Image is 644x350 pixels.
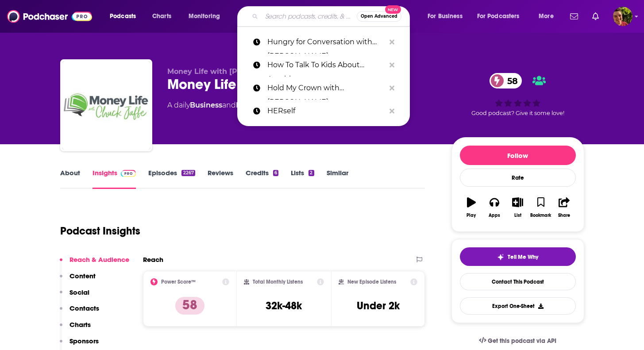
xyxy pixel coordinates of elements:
div: Share [558,213,570,218]
a: Charts [147,9,177,23]
a: 58 [490,73,522,88]
span: Open Advanced [361,14,397,19]
a: Hungry for Conversation with [PERSON_NAME] [237,31,410,54]
button: tell me why sparkleTell Me Why [460,247,576,266]
a: Similar [327,169,348,189]
a: Investing [236,101,270,109]
span: Monitoring [189,10,220,23]
h2: Reach [143,255,163,264]
span: Get this podcast via API [488,337,556,345]
h2: Power Score™ [161,279,196,285]
p: Reach & Audience [69,255,129,264]
span: Charts [152,10,171,23]
p: HERself [267,100,385,123]
div: 2 [309,170,314,176]
h3: Under 2k [357,299,400,312]
div: 2267 [181,170,195,176]
span: 58 [498,73,522,88]
span: Good podcast? Give it some love! [471,110,564,116]
span: New [385,5,401,14]
a: Episodes2267 [148,169,195,189]
a: Credits6 [246,169,278,189]
div: Bookmark [530,213,551,218]
h3: 32k-48k [266,299,302,312]
button: Show profile menu [613,7,632,26]
img: tell me why sparkle [497,254,504,261]
span: For Podcasters [477,10,520,23]
button: Play [460,192,483,223]
button: Export One-Sheet [460,297,576,315]
p: Hungry for Conversation with Natalie Puche [267,31,385,54]
button: Bookmark [529,192,552,223]
a: How To Talk To Kids About Anything [237,54,410,77]
button: Follow [460,146,576,165]
button: Reach & Audience [60,255,129,272]
p: Sponsors [69,337,99,345]
a: Show notifications dropdown [589,9,602,24]
h2: Total Monthly Listens [253,279,303,285]
a: InsightsPodchaser Pro [93,169,136,189]
button: open menu [532,9,565,23]
div: Play [467,213,476,218]
p: Content [69,272,96,280]
a: Business [190,101,222,109]
h1: Podcast Insights [60,224,140,238]
div: Rate [460,169,576,187]
a: Hold My Crown with [PERSON_NAME] [237,77,410,100]
button: Contacts [60,304,99,320]
img: Podchaser - Follow, Share and Rate Podcasts [7,8,92,25]
button: open menu [421,9,474,23]
button: Content [60,272,96,288]
div: A daily podcast [167,100,298,111]
button: Charts [60,320,91,337]
button: Share [552,192,575,223]
p: Contacts [69,304,99,312]
button: Open AdvancedNew [357,11,401,22]
div: 6 [273,170,278,176]
button: open menu [104,9,147,23]
span: Money Life with [PERSON_NAME] [167,67,293,76]
div: 58Good podcast? Give it some love! [451,67,584,122]
p: Hold My Crown with Nia Sanchez [267,77,385,100]
input: Search podcasts, credits, & more... [262,9,357,23]
a: Contact This Podcast [460,273,576,290]
span: Podcasts [110,10,136,23]
a: About [60,169,80,189]
p: Charts [69,320,91,329]
img: User Profile [613,7,632,26]
button: Social [60,288,89,304]
div: Search podcasts, credits, & more... [246,6,418,27]
a: Reviews [208,169,233,189]
a: Show notifications dropdown [567,9,582,24]
button: open menu [182,9,231,23]
span: For Business [428,10,463,23]
h2: New Episode Listens [347,279,396,285]
button: Apps [483,192,506,223]
span: Tell Me Why [508,254,538,261]
img: Podchaser Pro [121,170,136,177]
p: Social [69,288,89,296]
span: More [539,10,554,23]
button: open menu [471,9,532,23]
a: Lists2 [291,169,314,189]
div: Apps [489,213,500,218]
p: How To Talk To Kids About Anything [267,54,385,77]
p: 58 [175,297,204,315]
span: and [222,101,236,109]
a: HERself [237,100,410,123]
button: List [506,192,529,223]
img: Money Life with Chuck Jaffe [62,61,150,150]
div: List [514,213,521,218]
span: Logged in as Marz [613,7,632,26]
